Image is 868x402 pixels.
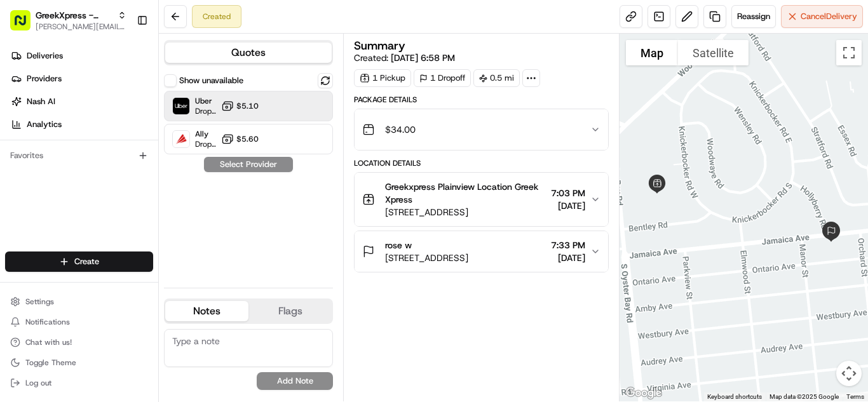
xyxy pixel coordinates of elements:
[25,317,70,327] span: Notifications
[781,5,863,28] button: CancelDelivery
[354,95,609,105] div: Package Details
[25,198,36,208] img: 1736555255976-a54dd68f-1ca7-489b-9aae-adbdc363a1c4
[5,69,158,89] a: Providers
[5,145,153,166] div: Favorites
[354,158,609,168] div: Location Details
[90,280,154,290] a: Powered byPylon
[221,133,259,145] button: $5.60
[5,374,153,392] button: Log out
[74,256,99,267] span: Create
[551,187,585,199] span: 7:03 PM
[33,82,210,95] input: Clear
[385,239,412,251] span: rose w
[173,131,189,147] img: Ally
[25,358,76,368] span: Toggle Theme
[165,301,248,321] button: Notes
[354,69,411,87] div: 1 Pickup
[216,125,231,140] button: Start new chat
[770,393,839,400] span: Map data ©2025 Google
[13,13,38,38] img: Nash
[836,40,862,65] button: Toggle fullscreen view
[13,251,23,261] div: 📗
[5,313,153,331] button: Notifications
[5,46,158,66] a: Deliveries
[27,119,62,130] span: Analytics
[551,239,585,251] span: 7:33 PM
[25,337,72,347] span: Chat with us!
[391,52,455,64] span: [DATE] 6:58 PM
[355,173,608,226] button: Greekxpress Plainview Location Greek Xpress[STREET_ADDRESS]7:03 PM[DATE]
[120,250,204,262] span: API Documentation
[195,106,216,116] span: Dropoff ETA 15 minutes
[354,40,405,51] h3: Summary
[355,109,608,150] button: $34.00
[13,51,231,71] p: Welcome 👋
[39,197,93,207] span: Regen Pajulas
[173,98,189,114] img: Uber
[102,245,209,267] a: 💻API Documentation
[25,297,54,307] span: Settings
[195,139,216,149] span: Dropoff ETA 7 hours
[25,378,51,388] span: Log out
[385,123,416,136] span: $34.00
[13,165,85,175] div: Past conversations
[27,50,63,62] span: Deliveries
[107,251,118,261] div: 💻
[27,73,62,84] span: Providers
[473,69,520,87] div: 0.5 mi
[354,51,455,64] span: Created:
[95,197,100,207] span: •
[623,385,665,401] a: Open this area in Google Maps (opens a new window)
[25,250,97,262] span: Knowledge Base
[8,245,102,267] a: 📗Knowledge Base
[43,121,208,134] div: Start new chat
[36,22,126,32] button: [PERSON_NAME][EMAIL_ADDRESS][DOMAIN_NAME]
[678,40,749,65] button: Show satellite imagery
[5,91,158,112] a: Nash AI
[551,199,585,212] span: [DATE]
[5,5,132,36] button: GreekXpress - Plainview[PERSON_NAME][EMAIL_ADDRESS][DOMAIN_NAME]
[385,180,546,206] span: Greekxpress Plainview Location Greek Xpress
[102,197,128,207] span: [DATE]
[236,134,259,144] span: $5.60
[5,293,153,311] button: Settings
[385,206,546,218] span: [STREET_ADDRESS]
[5,354,153,372] button: Toggle Theme
[414,69,471,87] div: 1 Dropoff
[836,361,862,386] button: Map camera controls
[707,392,762,401] button: Keyboard shortcuts
[43,134,161,144] div: We're available if you need us!
[165,43,332,63] button: Quotes
[13,185,33,205] img: Regen Pajulas
[126,281,154,290] span: Pylon
[13,121,36,144] img: 1736555255976-a54dd68f-1ca7-489b-9aae-adbdc363a1c4
[801,11,857,22] span: Cancel Delivery
[221,100,259,112] button: $5.10
[36,9,112,22] button: GreekXpress - Plainview
[5,114,158,135] a: Analytics
[355,231,608,272] button: rose w[STREET_ADDRESS]7:33 PM[DATE]
[195,129,216,139] span: Ally
[248,301,332,321] button: Flags
[27,96,55,107] span: Nash AI
[623,385,665,401] img: Google
[626,40,678,65] button: Show street map
[737,11,770,22] span: Reassign
[731,5,776,28] button: Reassign
[5,333,153,351] button: Chat with us!
[236,101,259,111] span: $5.10
[197,163,231,178] button: See all
[846,393,864,400] a: Terms (opens in new tab)
[195,96,216,106] span: Uber
[551,251,585,264] span: [DATE]
[385,251,468,264] span: [STREET_ADDRESS]
[5,251,153,272] button: Create
[179,75,243,86] label: Show unavailable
